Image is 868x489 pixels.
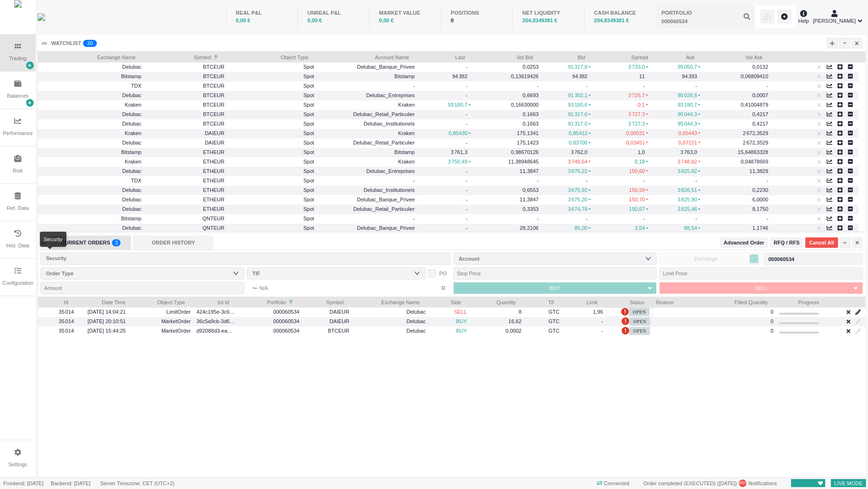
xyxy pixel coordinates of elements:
[448,102,471,108] span: 93 180,7
[643,178,648,183] span: -
[398,130,415,136] span: Kraken
[629,168,648,174] span: 150,60
[456,318,467,324] span: BUY
[9,54,27,63] div: Trading
[2,279,33,287] div: Configuration
[366,168,415,174] span: Delubac_Entreprises
[766,178,768,183] span: -
[366,92,415,98] span: Delubac_Entreprises
[407,328,426,334] span: Delubac
[568,168,591,174] span: 3 675,22
[654,52,695,61] span: Ask
[755,285,768,291] span: SELL
[131,316,191,327] span: MarketOrder
[451,9,503,17] div: POSITIONS
[59,318,74,324] span: 35 014
[230,62,314,72] span: Spot
[678,130,700,136] span: 0,85443
[629,206,648,212] span: 150,67
[659,267,863,280] input: Limit Price
[505,328,522,334] span: 0,0002
[511,102,539,108] span: 0,16630000
[233,270,239,276] i: icon: down
[568,197,591,202] span: 3 675,20
[13,167,23,175] div: Risk
[41,52,136,61] span: Exchange Name
[37,13,45,21] img: wyden_logotype_blue.svg
[660,282,849,294] button: SELL
[537,83,539,89] span: -
[147,185,224,196] span: ETHEUR
[147,100,224,110] span: BTCEUR
[629,317,650,326] span: OPEN
[568,187,591,193] span: 3 675,92
[456,328,467,334] span: BUY
[121,73,141,79] span: Bitstamp
[678,92,700,98] span: 95 028,8
[3,129,33,137] div: Performance
[454,282,644,294] button: BUY
[626,140,648,145] span: 0,03451
[147,128,224,139] span: DAIEUR
[523,187,539,193] span: 0,6553
[622,327,629,335] span: Order is pending for more than 5s
[131,307,191,317] span: LimitOrder
[59,309,74,315] span: 35 014
[230,213,314,224] span: Spot
[568,206,591,212] span: 3 674,78
[379,9,431,17] div: MARKET VALUE
[678,168,700,174] span: 3 825,82
[813,17,856,25] span: [PERSON_NAME]
[241,297,286,306] span: Portfolio
[131,297,185,306] span: Object Type
[626,130,648,136] span: 0,00031
[628,64,648,70] span: 3 733,0
[550,285,560,291] span: BUY
[454,309,467,315] span: SELL
[678,121,700,127] span: 95 044,3
[609,297,644,306] span: Status
[230,90,314,101] span: Spot
[122,140,141,145] span: Delubac
[766,83,768,89] span: -
[353,206,415,212] span: Delubac_Retail_Particulier
[527,297,554,306] span: Tif
[305,326,349,336] span: BTCEUR
[741,159,768,164] span: 0,04878669
[601,318,603,324] span: -
[601,328,603,334] span: -
[752,187,768,193] span: 0,2230
[527,316,560,327] span: GTC
[809,239,834,247] span: Cancel All
[752,121,768,127] span: 0,4217
[571,149,591,155] span: 3 762,0
[476,52,533,61] span: Vol Bid
[682,73,700,79] span: 94 393
[453,267,657,280] input: Stop Price
[439,271,447,276] span: PO
[441,282,446,294] span: ¤
[597,52,648,61] span: Spread
[230,52,308,61] span: Object Type
[147,71,224,82] span: BTCEUR
[364,187,415,193] span: Delubac_Institutionels
[122,187,141,193] span: Delubac
[519,309,522,315] span: 8
[466,216,471,221] span: -
[520,197,539,202] span: 11,3847
[131,83,141,89] span: TDX
[357,64,415,70] span: Delubac_Banque_Privee
[147,204,224,215] span: ETHEUR
[121,149,141,155] span: Bitstamp
[523,92,539,98] span: 0,6693
[743,130,768,136] span: 2 672,3529
[466,178,471,183] span: -
[413,83,415,89] span: -
[46,269,234,278] div: Order Type
[230,71,314,82] span: Spot
[594,18,629,23] span: 204,8349381 €
[230,81,314,91] span: Spot
[621,308,629,316] span: Order is pending for more than 5s
[511,149,539,155] span: 0,98670126
[628,92,648,98] span: 3 726,7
